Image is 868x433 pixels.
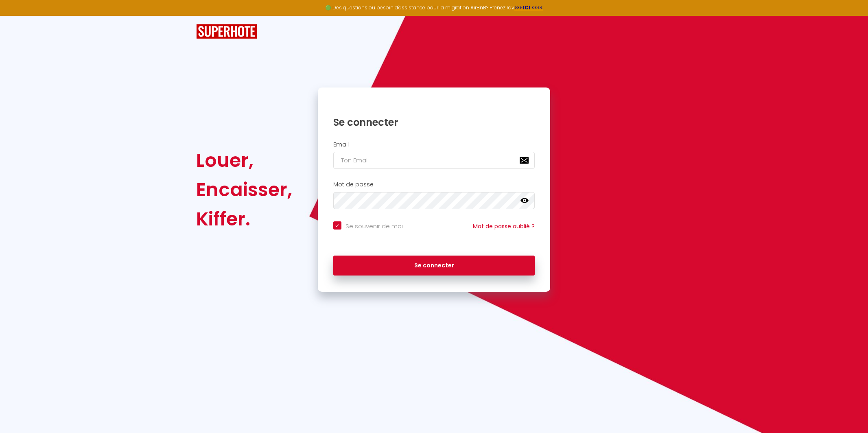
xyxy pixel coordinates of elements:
[333,116,535,129] h1: Se connecter
[196,24,257,39] img: SuperHote logo
[196,175,292,204] div: Encaisser,
[473,222,535,230] a: Mot de passe oublié ?
[333,256,535,276] button: Se connecter
[514,4,543,11] a: >>> ICI <<<<
[333,152,535,169] input: Ton Email
[333,141,535,148] h2: Email
[196,204,292,234] div: Kiffer.
[333,181,535,188] h2: Mot de passe
[196,146,292,175] div: Louer,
